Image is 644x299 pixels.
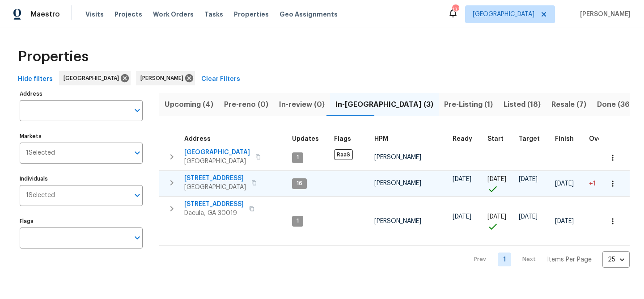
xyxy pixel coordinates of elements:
[498,253,511,266] a: Goto page 1
[14,71,56,88] button: Hide filters
[555,218,574,224] span: [DATE]
[184,209,244,218] span: Dacula, GA 30019
[165,98,213,111] span: Upcoming (4)
[519,136,548,142] div: Target renovation project end date
[292,136,319,142] span: Updates
[453,176,471,182] span: [DATE]
[184,136,211,142] span: Address
[279,98,325,111] span: In-review (0)
[484,197,515,246] td: Project started on time
[487,214,506,220] span: [DATE]
[26,149,55,157] span: 1 Selected
[131,189,144,202] button: Open
[487,136,512,142] div: Actual renovation start date
[555,181,574,187] span: [DATE]
[585,171,624,196] td: 1 day(s) past target finish date
[453,136,480,142] div: Earliest renovation start date (first business day after COE or Checkout)
[551,98,586,111] span: Resale (7)
[184,174,246,183] span: [STREET_ADDRESS]
[136,71,195,85] div: [PERSON_NAME]
[602,248,630,271] div: 25
[184,157,250,166] span: [GEOGRAPHIC_DATA]
[293,154,302,161] span: 1
[140,74,187,83] span: [PERSON_NAME]
[487,176,506,182] span: [DATE]
[18,52,89,61] span: Properties
[487,136,504,142] span: Start
[444,98,493,111] span: Pre-Listing (1)
[374,180,421,186] span: [PERSON_NAME]
[30,10,60,19] span: Maestro
[589,181,596,187] span: +1
[59,71,131,85] div: [GEOGRAPHIC_DATA]
[453,136,472,142] span: Ready
[334,136,351,142] span: Flags
[184,200,244,209] span: [STREET_ADDRESS]
[20,176,143,181] label: Individuals
[280,10,338,19] span: Geo Assignments
[597,98,637,111] span: Done (362)
[18,74,53,85] span: Hide filters
[576,10,631,19] span: [PERSON_NAME]
[519,176,538,182] span: [DATE]
[64,74,123,83] span: [GEOGRAPHIC_DATA]
[224,98,268,111] span: Pre-reno (0)
[26,192,55,199] span: 1 Selected
[114,10,142,19] span: Projects
[184,183,246,192] span: [GEOGRAPHIC_DATA]
[234,10,269,19] span: Properties
[20,134,143,139] label: Markets
[374,218,421,224] span: [PERSON_NAME]
[131,232,144,244] button: Open
[85,10,104,19] span: Visits
[131,104,144,117] button: Open
[555,136,582,142] div: Projected renovation finish date
[335,98,433,111] span: In-[GEOGRAPHIC_DATA] (3)
[198,71,244,88] button: Clear Filters
[466,251,630,268] nav: Pagination Navigation
[20,219,143,224] label: Flags
[547,255,592,264] p: Items Per Page
[153,10,194,19] span: Work Orders
[555,136,574,142] span: Finish
[452,5,458,14] div: 133
[204,11,223,17] span: Tasks
[589,136,612,142] span: Overall
[20,91,143,97] label: Address
[374,136,388,142] span: HPM
[519,214,538,220] span: [DATE]
[374,154,421,160] span: [PERSON_NAME]
[293,217,302,225] span: 1
[201,74,240,85] span: Clear Filters
[504,98,541,111] span: Listed (18)
[184,148,250,157] span: [GEOGRAPHIC_DATA]
[519,136,540,142] span: Target
[131,147,144,159] button: Open
[453,214,471,220] span: [DATE]
[589,136,620,142] div: Days past target finish date
[293,180,306,187] span: 16
[334,149,353,160] span: RaaS
[484,171,515,196] td: Project started on time
[473,10,534,19] span: [GEOGRAPHIC_DATA]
